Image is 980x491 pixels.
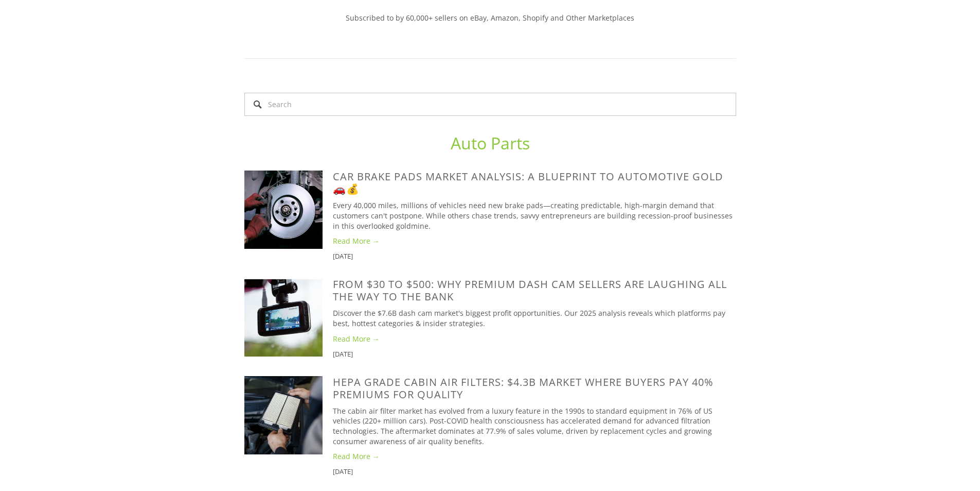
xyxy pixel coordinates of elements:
time: [DATE] [333,467,353,476]
a: From $30 to $500: Why Premium Dash Cam Sellers Are Laughing All the Way to the Bank [244,278,333,357]
img: HEPA Grade Cabin Air Filters: $4.3B Market Where Buyers Pay 40% Premiums for Quality [244,376,323,454]
a: Car Brake Pads Market Analysis: A Blueprint to Automotive Gold 🚗💰 [333,170,723,196]
a: HEPA Grade Cabin Air Filters: $4.3B Market Where Buyers Pay 40% Premiums for Quality [333,375,714,401]
a: Read More → [333,451,736,462]
a: Car Brake Pads Market Analysis: A Blueprint to Automotive Gold 🚗💰 [244,171,333,249]
p: Every 40,000 miles, millions of vehicles need new brake pads—creating predictable, high-margin de... [333,200,736,231]
time: [DATE] [333,349,353,359]
img: Car Brake Pads Market Analysis: A Blueprint to Automotive Gold 🚗💰 [244,171,323,249]
p: The cabin air filter market has evolved from a luxury feature in the 1990s to standard equipment ... [333,406,736,446]
time: [DATE] [333,251,353,261]
img: From $30 to $500: Why Premium Dash Cam Sellers Are Laughing All the Way to the Bank [244,278,323,357]
a: HEPA Grade Cabin Air Filters: $4.3B Market Where Buyers Pay 40% Premiums for Quality [244,376,333,454]
a: Auto Parts [451,132,530,154]
p: Discover the $7.6B dash cam market's biggest profit opportunities. Our 2025 analysis reveals whic... [333,308,736,328]
p: Subscribed to by 60,000+ sellers on eBay, Amazon, Shopify and Other Marketplaces [244,11,736,24]
a: From $30 to $500: Why Premium Dash Cam Sellers Are Laughing All the Way to the Bank [333,277,727,303]
a: Read More → [333,236,736,246]
a: Read More → [333,334,736,344]
input: Search [244,93,736,116]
